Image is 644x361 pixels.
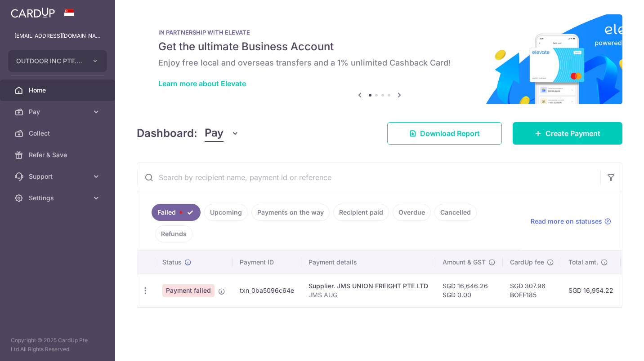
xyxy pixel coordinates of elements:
[387,122,502,145] a: Download Report
[561,274,621,307] td: SGD 16,954.22
[8,50,107,72] button: OUTDOOR INC PTE. LTD.
[513,122,622,145] a: Create Payment
[510,258,544,267] span: CardUp fee
[29,86,88,95] span: Home
[204,204,248,221] a: Upcoming
[393,204,431,221] a: Overdue
[531,217,602,226] span: Read more on statuses
[309,282,428,291] div: Supplier. JMS UNION FREIGHT PTE LTD
[531,217,611,226] a: Read more on statuses
[29,129,88,138] span: Collect
[420,128,480,139] span: Download Report
[155,225,192,242] a: Refunds
[158,79,246,88] a: Learn more about Elevate
[435,274,503,307] td: SGD 16,646.26 SGD 0.00
[137,14,622,104] img: Renovation banner
[158,57,601,68] h6: Enjoy free local and overseas transfers and a 1% unlimited Cashback Card!
[29,107,88,116] span: Pay
[568,258,598,267] span: Total amt.
[205,125,239,142] button: Pay
[137,163,600,192] input: Search by recipient name, payment id or reference
[233,251,301,274] th: Payment ID
[443,258,486,267] span: Amount & GST
[137,125,197,141] h4: Dashboard:
[158,29,601,36] p: IN PARTNERSHIP WITH ELEVATE
[29,172,88,181] span: Support
[205,125,224,142] span: Pay
[11,7,55,18] img: CardUp
[14,31,101,40] p: [EMAIL_ADDRESS][DOMAIN_NAME]
[251,204,330,221] a: Payments on the way
[333,204,389,221] a: Recipient paid
[16,57,83,66] span: OUTDOOR INC PTE. LTD.
[301,251,435,274] th: Payment details
[233,274,301,307] td: txn_0ba5096c64e
[162,284,215,297] span: Payment failed
[29,150,88,159] span: Refer & Save
[309,291,428,299] p: JMS AUG
[152,204,201,221] a: Failed
[162,258,182,267] span: Status
[546,128,600,139] span: Create Payment
[434,204,477,221] a: Cancelled
[503,274,561,307] td: SGD 307.96 BOFF185
[29,194,88,203] span: Settings
[158,40,601,54] h5: Get the ultimate Business Account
